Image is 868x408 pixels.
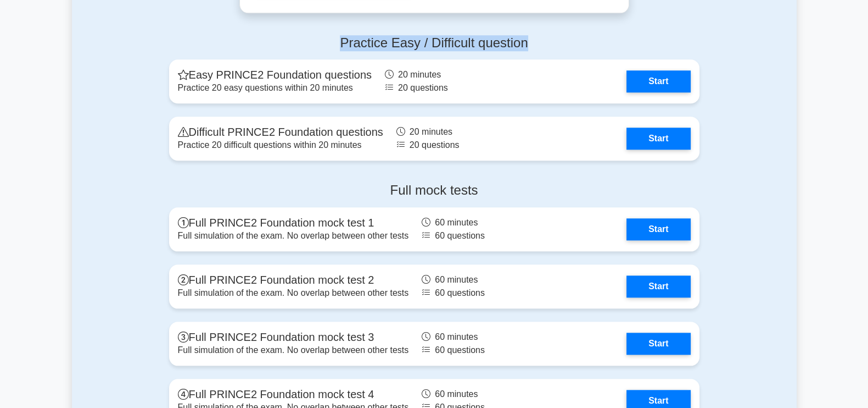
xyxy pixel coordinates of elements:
a: Start [626,333,690,355]
a: Start [626,70,690,92]
h4: Full mock tests [169,183,699,199]
a: Start [626,218,690,240]
h4: Practice Easy / Difficult question [169,35,699,51]
a: Start [626,275,690,297]
a: Start [626,128,690,150]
